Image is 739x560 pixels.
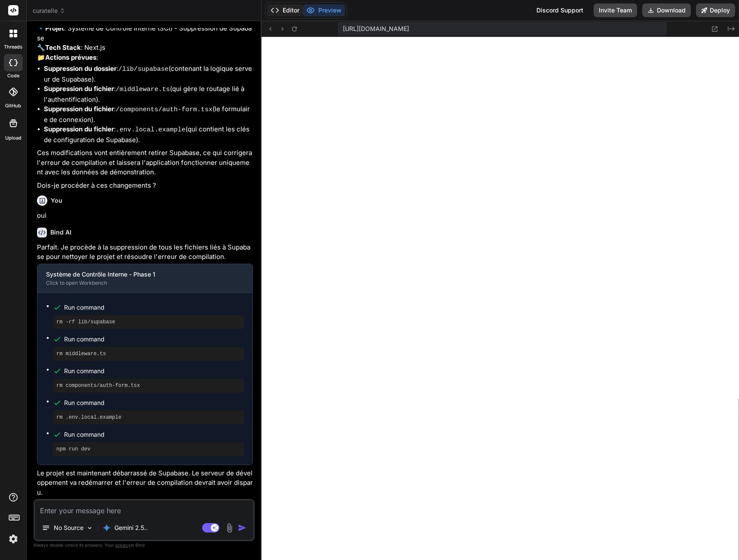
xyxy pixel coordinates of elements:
[44,64,253,84] li: : (contenant la logique serveur de Supabase).
[642,3,691,17] button: Download
[262,37,739,560] iframe: Preview
[238,523,246,532] img: icon
[102,523,111,532] img: Gemini 2.5 Pro
[37,181,253,191] p: Dois-je procéder à ces changements ?
[116,126,185,134] code: .env.local.example
[64,335,244,344] span: Run command
[45,53,96,61] strong: Actions prévues
[44,64,117,73] strong: Suppression du dossier
[115,542,131,548] span: privacy
[37,243,253,262] p: Parfait. Je procède à la suppression de tous les fichiers liés à Supabase pour nettoyer le projet...
[34,541,255,549] p: Always double-check its answers. Your in Bind
[114,523,148,532] p: Gemini 2.5..
[64,367,244,375] span: Run command
[44,105,114,113] strong: Suppression du fichier
[37,264,239,292] button: Système de Contrôle Interne - Phase 1Click to open Workbench
[4,43,22,51] label: threads
[64,430,244,439] span: Run command
[118,66,169,73] code: /lib/supabase
[56,414,240,421] pre: rm .env.local.example
[56,382,240,389] pre: rm components/auth-form.tsx
[37,469,253,498] p: Le projet est maintenant débarrassé de Supabase. Le serveur de développement va redémarrer et l'e...
[594,3,637,17] button: Invite Team
[44,104,253,125] li: : (le formulaire de connexion).
[5,102,21,110] label: GitHub
[44,84,253,104] li: : (qui gère le routage lié à l'authentification).
[56,350,240,357] pre: rm middleware.ts
[116,86,170,93] code: /middleware.ts
[37,148,253,177] p: Ces modifications vont entièrement retirer Supabase, ce qui corrigera l'erreur de compilation et ...
[33,6,65,15] span: curatelle
[56,319,240,326] pre: rm -rf lib/supabase
[51,196,62,205] h6: You
[5,134,22,142] label: Upload
[45,24,64,32] strong: Projet
[64,399,244,407] span: Run command
[46,270,230,279] div: Système de Contrôle Interne - Phase 1
[37,24,253,62] p: 🔹 : Système de Contrôle Interne (SCI) - Suppression de Supabase 🔧 : Next.js 📁 :
[54,523,83,532] p: No Source
[37,211,253,221] p: oui
[7,72,19,79] label: code
[45,43,81,52] strong: Tech Stack
[6,532,21,546] img: settings
[56,446,240,453] pre: npm run dev
[86,524,93,532] img: Pick Models
[696,3,735,17] button: Deploy
[116,106,212,113] code: /components/auth-form.tsx
[46,280,230,286] div: Click to open Workbench
[44,125,253,145] li: : (qui contient les clés de configuration de Supabase).
[50,228,71,237] h6: Bind AI
[343,24,409,33] span: [URL][DOMAIN_NAME]
[44,85,114,93] strong: Suppression du fichier
[225,523,234,533] img: attachment
[64,303,244,312] span: Run command
[267,4,303,16] button: Editor
[303,4,345,16] button: Preview
[531,3,588,17] div: Discord Support
[44,125,114,133] strong: Suppression du fichier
